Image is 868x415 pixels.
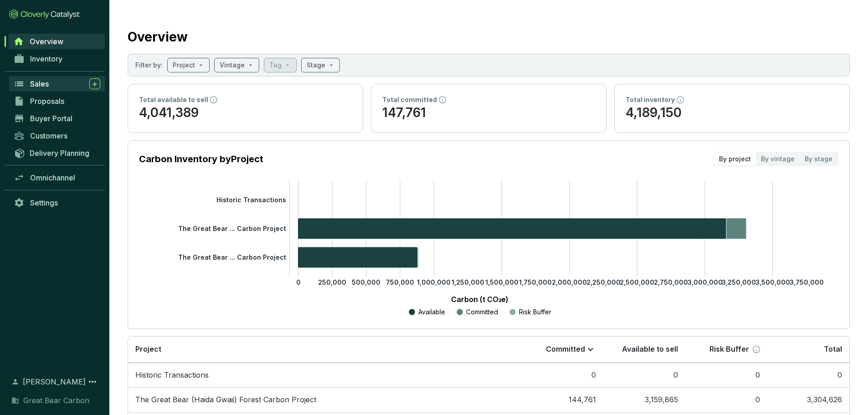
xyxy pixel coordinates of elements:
[318,278,346,286] tspan: 250,000
[30,131,67,140] span: Customers
[767,337,849,363] th: Total
[139,95,208,104] p: Total available to sell
[685,387,767,412] td: 0
[30,37,63,46] span: Overview
[485,278,519,286] tspan: 1,500,000
[128,27,188,46] h2: Overview
[603,363,685,388] td: 0
[382,104,595,122] p: 147,761
[23,376,86,387] span: [PERSON_NAME]
[178,225,286,232] tspan: The Great Bear ... Carbon Project
[586,278,621,286] tspan: 2,250,000
[139,104,352,122] p: 4,041,389
[296,278,301,286] tspan: 0
[128,363,521,388] td: Historic Transactions
[30,198,58,207] span: Settings
[9,51,105,67] a: Inventory
[709,344,749,354] p: Risk Buffer
[139,153,263,165] p: Carbon Inventory by Project
[9,111,105,126] a: Buyer Portal
[466,307,498,317] p: Committed
[685,363,767,388] td: 0
[9,93,105,109] a: Proposals
[603,337,685,363] th: Available to sell
[30,149,89,158] span: Delivery Planning
[30,173,75,182] span: Omnichannel
[620,278,654,286] tspan: 2,500,000
[216,195,286,203] tspan: Historic Transactions
[714,153,756,165] div: By project
[755,278,790,286] tspan: 3,500,000
[382,95,437,104] p: Total committed
[386,278,414,286] tspan: 750,000
[790,278,824,286] tspan: 3,750,000
[626,95,675,104] p: Total inventory
[546,344,585,354] p: Committed
[30,114,72,123] span: Buyer Portal
[800,153,837,165] div: By stage
[521,363,603,388] td: 0
[519,307,551,317] p: Risk Buffer
[9,170,105,185] a: Omnichannel
[30,54,62,63] span: Inventory
[722,278,756,286] tspan: 3,250,000
[688,278,723,286] tspan: 3,000,000
[9,34,105,49] a: Overview
[153,294,806,305] p: Carbon (t CO₂e)
[603,387,685,412] td: 3,159,865
[756,153,800,165] div: By vintage
[9,145,105,160] a: Delivery Planning
[417,278,451,286] tspan: 1,000,000
[552,278,587,286] tspan: 2,000,000
[767,363,849,388] td: 0
[135,61,163,70] p: Filter by:
[128,337,521,363] th: Project
[9,76,105,92] a: Sales
[767,387,849,412] td: 3,304,626
[654,278,688,286] tspan: 2,750,000
[9,128,105,143] a: Customers
[269,61,282,70] p: Tag
[178,253,286,261] tspan: The Great Bear ... Carbon Project
[626,104,838,122] p: 4,189,150
[352,278,380,286] tspan: 500,000
[9,195,105,210] a: Settings
[452,278,484,286] tspan: 1,250,000
[23,395,89,406] span: Great Bear Carbon
[418,307,445,317] p: Available
[519,278,552,286] tspan: 1,750,000
[128,387,521,412] td: The Great Bear (Haida Gwaii) Forest Carbon Project
[521,387,603,412] td: 144,761
[30,79,49,88] span: Sales
[30,97,64,106] span: Proposals
[713,152,838,166] div: segmented control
